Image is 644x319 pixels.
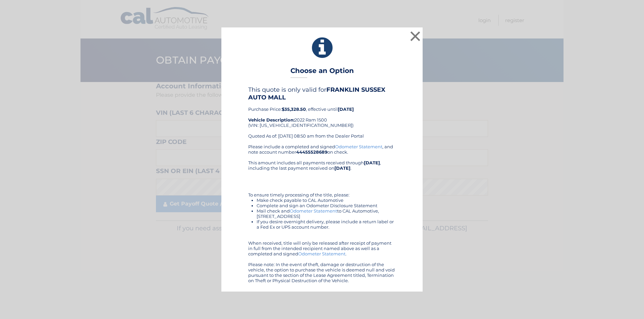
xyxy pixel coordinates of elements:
[296,149,327,155] b: 44455528689
[290,67,354,78] h3: Choose an Option
[298,251,345,256] a: Odometer Statement
[248,117,294,123] strong: Vehicle Description:
[338,106,354,112] b: [DATE]
[257,203,396,208] li: Complete and sign an Odometer Disclosure Statement
[335,144,382,149] a: Odometer Statement
[282,106,306,112] b: $35,328.50
[257,219,396,230] li: If you desire overnight delivery, please include a return label or a Fed Ex or UPS account number.
[257,208,396,219] li: Mail check and to CAL Automotive, [STREET_ADDRESS]
[248,144,396,283] div: Please include a completed and signed , and note account number on check. This amount includes al...
[257,197,396,203] li: Make check payable to CAL Automotive
[334,165,351,171] b: [DATE]
[248,86,396,101] h4: This quote is only valid for
[248,86,385,101] b: FRANKLIN SUSSEX AUTO MALL
[364,160,380,165] b: [DATE]
[248,86,396,144] div: Purchase Price: , effective until 2022 Ram 1500 (VIN: [US_VEHICLE_IDENTIFICATION_NUMBER]) Quoted ...
[409,29,422,43] button: ×
[290,208,337,214] a: Odometer Statement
